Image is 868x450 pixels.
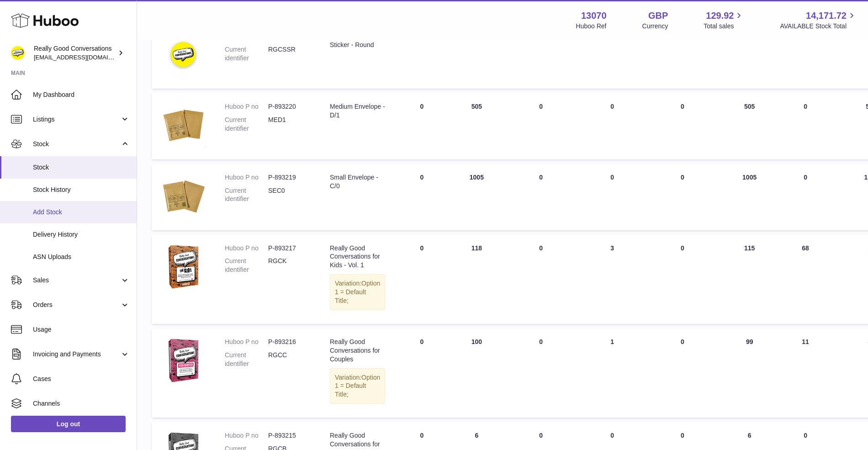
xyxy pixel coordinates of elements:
[34,53,134,61] span: [EMAIL_ADDRESS][DOMAIN_NAME]
[33,90,130,99] span: My Dashboard
[225,116,268,133] dt: Current identifier
[225,102,268,111] dt: Huboo P no
[504,93,578,159] td: 0
[581,10,607,22] strong: 13070
[33,185,130,194] span: Stock History
[268,244,312,253] dd: P-893217
[642,22,668,31] div: Currency
[578,23,646,89] td: 0
[335,280,380,304] span: Option 1 = Default Title;
[268,351,312,368] dd: RGCC
[268,116,312,133] dd: MED1
[504,328,578,418] td: 0
[268,186,312,204] dd: SEC0
[33,325,130,334] span: Usage
[225,173,268,182] dt: Huboo P no
[225,45,268,63] dt: Current identifier
[33,301,120,309] span: Orders
[33,253,130,261] span: ASN Uploads
[394,164,449,230] td: 0
[268,173,312,182] dd: P-893219
[268,431,312,440] dd: P-893215
[268,257,312,274] dd: RGCK
[780,10,857,31] a: 14,171.72 AVAILABLE Stock Total
[681,174,684,181] span: 0
[394,93,449,159] td: 0
[719,328,781,418] td: 99
[11,46,25,60] img: hello@reallygoodconversations.co
[394,328,449,418] td: 0
[394,235,449,324] td: 0
[268,102,312,111] dd: P-893220
[33,230,130,239] span: Delivery History
[578,93,646,159] td: 0
[225,244,268,253] dt: Huboo P no
[681,103,684,110] span: 0
[578,235,646,324] td: 3
[33,350,120,359] span: Invoicing and Payments
[268,338,312,346] dd: P-893216
[33,375,130,383] span: Cases
[806,10,847,22] span: 14,171.72
[330,338,385,364] div: Really Good Conversations for Couples
[781,93,831,159] td: 0
[225,351,268,368] dt: Current identifier
[781,164,831,230] td: 0
[33,163,130,172] span: Stock
[578,328,646,418] td: 1
[335,374,380,398] span: Option 1 = Default Title;
[330,274,385,310] div: Variation:
[161,102,206,148] img: product image
[578,164,646,230] td: 0
[33,115,120,124] span: Listings
[11,416,126,432] a: Log out
[225,338,268,346] dt: Huboo P no
[330,244,385,270] div: Really Good Conversations for Kids - Vol. 1
[504,164,578,230] td: 0
[268,45,312,63] dd: RGCSSR
[225,186,268,204] dt: Current identifier
[719,23,781,89] td: 0
[681,338,684,345] span: 0
[504,235,578,324] td: 0
[161,32,206,77] img: product image
[449,164,504,230] td: 1005
[330,102,385,120] div: Medium Envelope - D/1
[781,328,831,418] td: 11
[330,32,385,50] div: Small RGC Logo Sticker - Round
[576,22,607,31] div: Huboo Ref
[330,173,385,191] div: Small Envelope - C/0
[504,23,578,89] td: 0
[161,173,206,219] img: product image
[449,328,504,418] td: 100
[33,208,130,217] span: Add Stock
[449,235,504,324] td: 118
[719,164,781,230] td: 1005
[449,93,504,159] td: 505
[706,10,734,22] span: 129.92
[33,140,120,148] span: Stock
[780,22,857,31] span: AVAILABLE Stock Total
[161,338,206,383] img: product image
[719,235,781,324] td: 115
[704,22,744,31] span: Total sales
[681,244,684,252] span: 0
[33,399,130,408] span: Channels
[225,431,268,440] dt: Huboo P no
[33,276,120,285] span: Sales
[648,10,668,22] strong: GBP
[34,44,116,62] div: Really Good Conversations
[719,93,781,159] td: 505
[681,432,684,439] span: 0
[449,23,504,89] td: 0
[330,368,385,404] div: Variation:
[781,23,831,89] td: 0
[781,235,831,324] td: 68
[704,10,744,31] a: 129.92 Total sales
[225,257,268,274] dt: Current identifier
[394,23,449,89] td: 0
[161,244,206,290] img: product image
